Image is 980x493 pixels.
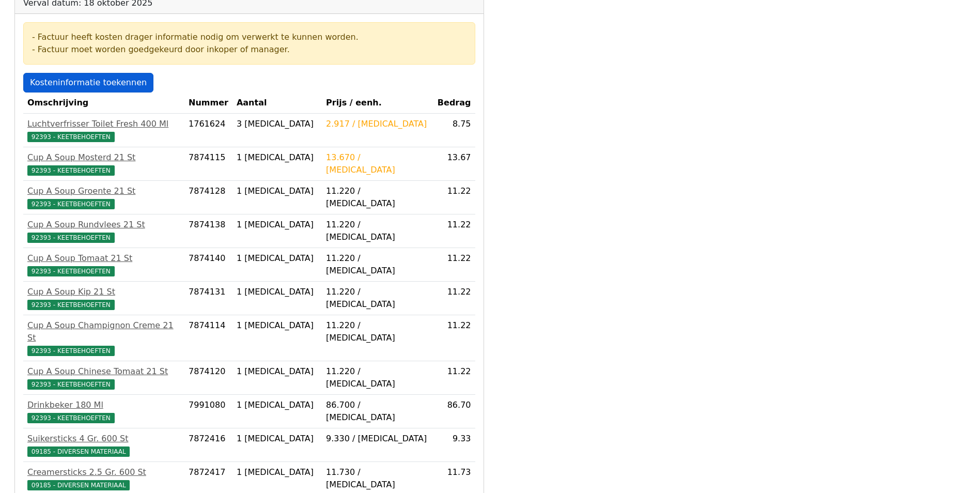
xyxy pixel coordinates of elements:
[27,319,180,357] a: Cup A Soup Champignon Creme 21 St92393 - KEETBEHOEFTEN
[184,114,232,147] td: 1761624
[27,346,115,356] span: 92393 - KEETBEHOEFTEN
[184,248,232,282] td: 7874140
[433,361,475,395] td: 11.22
[27,319,180,344] div: Cup A Soup Champignon Creme 21 St
[184,361,232,395] td: 7874120
[326,466,429,491] div: 11.730 / [MEDICAL_DATA]
[184,282,232,315] td: 7874131
[32,31,466,43] div: - Factuur heeft kosten drager informatie nodig om verwerkt te kunnen worden.
[326,399,429,424] div: 86.700 / [MEDICAL_DATA]
[433,315,475,361] td: 11.22
[237,365,318,378] div: 1 [MEDICAL_DATA]
[23,73,153,93] a: Kosteninformatie toekennen
[27,151,180,164] div: Cup A Soup Mosterd 21 St
[27,365,180,390] a: Cup A Soup Chinese Tomaat 21 St92393 - KEETBEHOEFTEN
[326,319,429,344] div: 11.220 / [MEDICAL_DATA]
[326,365,429,390] div: 11.220 / [MEDICAL_DATA]
[322,93,433,114] th: Prijs / eenh.
[237,118,318,130] div: 3 [MEDICAL_DATA]
[433,395,475,428] td: 86.70
[326,286,429,311] div: 11.220 / [MEDICAL_DATA]
[326,252,429,277] div: 11.220 / [MEDICAL_DATA]
[27,286,180,298] div: Cup A Soup Kip 21 St
[27,219,180,243] a: Cup A Soup Rundvlees 21 St92393 - KEETBEHOEFTEN
[27,199,115,209] span: 92393 - KEETBEHOEFTEN
[184,395,232,428] td: 7991080
[27,165,115,176] span: 92393 - KEETBEHOEFTEN
[23,93,184,114] th: Omschrijving
[32,43,466,56] div: - Factuur moet worden goedgekeurd door inkoper of manager.
[184,93,232,114] th: Nummer
[27,185,180,197] div: Cup A Soup Groente 21 St
[27,399,180,411] div: Drinkbeker 180 Ml
[27,466,180,479] div: Creamersticks 2.5 Gr. 600 St
[27,433,180,457] a: Suikersticks 4 Gr. 600 St09185 - DIVERSEN MATERIAAL
[184,181,232,214] td: 7874128
[27,252,180,265] div: Cup A Soup Tomaat 21 St
[27,480,130,490] span: 09185 - DIVERSEN MATERIAAL
[27,252,180,277] a: Cup A Soup Tomaat 21 St92393 - KEETBEHOEFTEN
[27,266,115,276] span: 92393 - KEETBEHOEFTEN
[433,214,475,248] td: 11.22
[237,319,318,332] div: 1 [MEDICAL_DATA]
[433,93,475,114] th: Bedrag
[27,151,180,176] a: Cup A Soup Mosterd 21 St92393 - KEETBEHOEFTEN
[237,286,318,298] div: 1 [MEDICAL_DATA]
[326,433,429,445] div: 9.330 / [MEDICAL_DATA]
[27,365,180,378] div: Cup A Soup Chinese Tomaat 21 St
[27,185,180,210] a: Cup A Soup Groente 21 St92393 - KEETBEHOEFTEN
[27,233,115,243] span: 92393 - KEETBEHOEFTEN
[326,118,429,130] div: 2.917 / [MEDICAL_DATA]
[237,433,318,445] div: 1 [MEDICAL_DATA]
[27,118,180,143] a: Luchtverfrisser Toilet Fresh 400 Ml92393 - KEETBEHOEFTEN
[237,219,318,231] div: 1 [MEDICAL_DATA]
[326,151,429,176] div: 13.670 / [MEDICAL_DATA]
[27,433,180,445] div: Suikersticks 4 Gr. 600 St
[433,181,475,214] td: 11.22
[27,132,115,142] span: 92393 - KEETBEHOEFTEN
[326,185,429,210] div: 11.220 / [MEDICAL_DATA]
[27,379,115,390] span: 92393 - KEETBEHOEFTEN
[237,399,318,411] div: 1 [MEDICAL_DATA]
[184,315,232,361] td: 7874114
[326,219,429,243] div: 11.220 / [MEDICAL_DATA]
[433,114,475,147] td: 8.75
[27,413,115,423] span: 92393 - KEETBEHOEFTEN
[184,214,232,248] td: 7874138
[184,147,232,181] td: 7874115
[27,219,180,231] div: Cup A Soup Rundvlees 21 St
[433,147,475,181] td: 13.67
[237,151,318,164] div: 1 [MEDICAL_DATA]
[237,185,318,197] div: 1 [MEDICAL_DATA]
[27,466,180,491] a: Creamersticks 2.5 Gr. 600 St09185 - DIVERSEN MATERIAAL
[232,93,322,114] th: Aantal
[433,248,475,282] td: 11.22
[433,282,475,315] td: 11.22
[237,466,318,479] div: 1 [MEDICAL_DATA]
[27,118,180,130] div: Luchtverfrisser Toilet Fresh 400 Ml
[237,252,318,265] div: 1 [MEDICAL_DATA]
[184,428,232,462] td: 7872416
[27,446,130,457] span: 09185 - DIVERSEN MATERIAAL
[433,428,475,462] td: 9.33
[27,286,180,311] a: Cup A Soup Kip 21 St92393 - KEETBEHOEFTEN
[27,399,180,424] a: Drinkbeker 180 Ml92393 - KEETBEHOEFTEN
[27,300,115,310] span: 92393 - KEETBEHOEFTEN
